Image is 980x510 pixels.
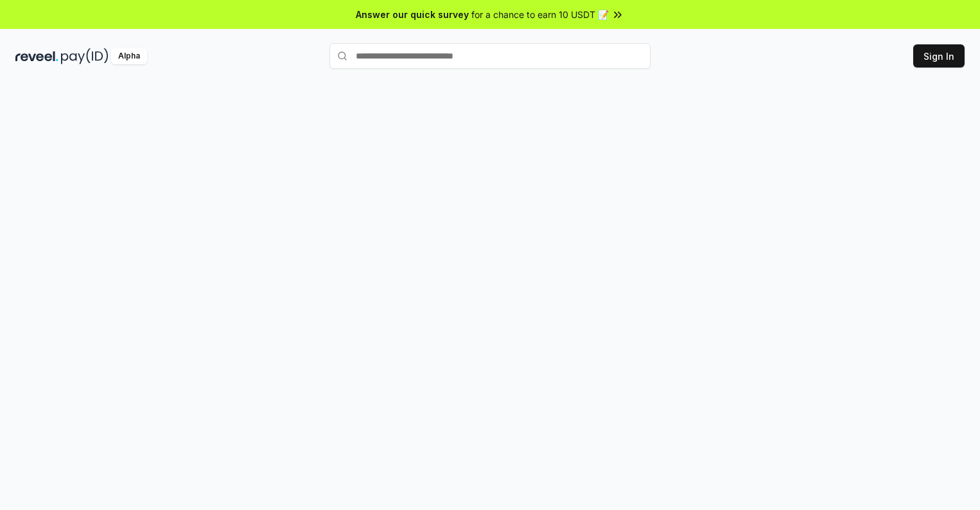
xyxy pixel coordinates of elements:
[913,44,965,68] button: Sign In
[356,8,469,21] span: Answer our quick survey
[471,8,609,21] span: for a chance to earn 10 USDT 📝
[61,48,109,64] img: pay_id
[111,48,147,64] div: Alpha
[15,48,58,64] img: reveel_dark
